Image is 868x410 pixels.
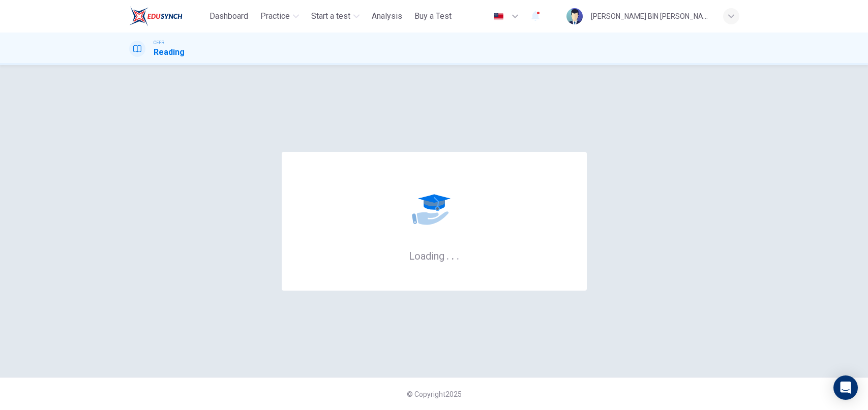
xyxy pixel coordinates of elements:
[205,7,252,25] button: Dashboard
[492,13,505,20] img: en
[446,246,450,263] h6: .
[260,10,290,22] span: Practice
[833,375,858,400] div: Open Intercom Messenger
[451,246,455,263] h6: .
[407,390,462,398] span: © Copyright 2025
[409,249,460,262] h6: Loading
[368,7,406,25] button: Analysis
[129,6,183,26] img: ELTC logo
[154,46,185,58] h1: Reading
[591,10,711,22] div: [PERSON_NAME] BIN [PERSON_NAME]
[311,10,350,22] span: Start a test
[129,6,206,26] a: ELTC logo
[414,10,452,22] span: Buy a Test
[307,7,364,25] button: Start a test
[410,7,456,25] button: Buy a Test
[256,7,303,25] button: Practice
[566,8,583,24] img: Profile picture
[372,10,402,22] span: Analysis
[456,246,460,263] h6: .
[209,10,248,22] span: Dashboard
[154,39,164,46] span: CEFR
